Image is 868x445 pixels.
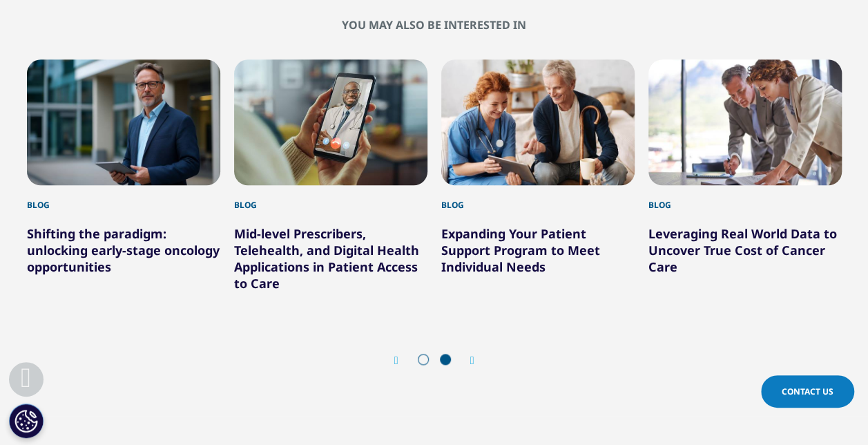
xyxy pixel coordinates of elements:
[648,185,842,211] div: Blog
[234,59,427,292] div: 4 / 6
[648,225,837,275] a: Leveraging Real World Data to Uncover True Cost of Cancer Care
[27,18,842,32] h2: You may also be interested in
[9,404,44,438] button: Cookies Settings
[648,59,842,292] div: 6 / 6
[782,386,833,397] span: Contact Us
[27,59,220,292] div: 3 / 6
[441,185,635,211] div: Blog
[761,375,854,408] a: Contact Us
[234,185,427,211] div: Blog
[441,59,635,292] div: 5 / 6
[27,225,220,275] a: Shifting the paradigm: unlocking early-stage oncology opportunities
[394,354,412,367] div: Previous slide
[456,354,474,367] div: Next slide
[27,185,220,211] div: Blog
[234,225,419,292] a: Mid-level Prescribers, Telehealth, and Digital Health Applications in Patient Access to Care
[441,225,600,275] a: Expanding Your Patient Support Program to Meet Individual Needs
